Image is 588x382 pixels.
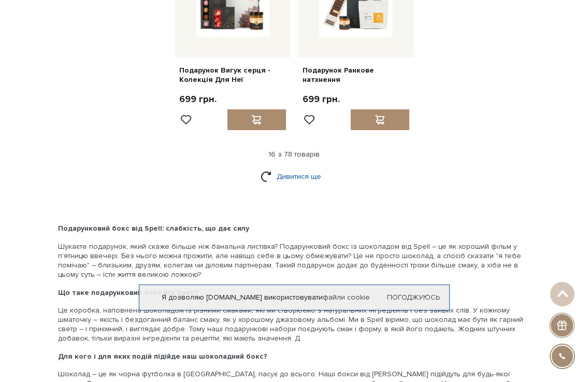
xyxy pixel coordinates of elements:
p: 699 грн. [179,93,217,105]
a: Дивитися ще [261,167,328,186]
div: 16 з 78 товарів [48,150,541,159]
a: Погоджуюсь [387,293,440,302]
a: Подарунок Ранкове натхнення [303,66,409,84]
p: Це коробка, наповнена шоколадом із різними смаками, які ми створюємо з натуральних інгредієнтів і... [58,306,530,344]
div: Я дозволяю [DOMAIN_NAME] використовувати [139,293,449,302]
a: файли cookie [323,293,370,302]
p: 699 грн. [303,93,340,105]
p: Шукаєте подарунок, який скаже більше ніж банальна листівка? Подарунковий бокс із шоколадом від Sp... [58,242,530,280]
a: Подарунок Вигук серця - Колекція Для Неї [179,66,286,84]
b: Що таке подарунковий бокс від Spell? [58,288,198,297]
b: Для кого і для яких подій підійде наш шоколадний бокс? [58,352,267,361]
b: Подарунковий бокс від Spell: слабкість, що дає силу [58,224,249,233]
